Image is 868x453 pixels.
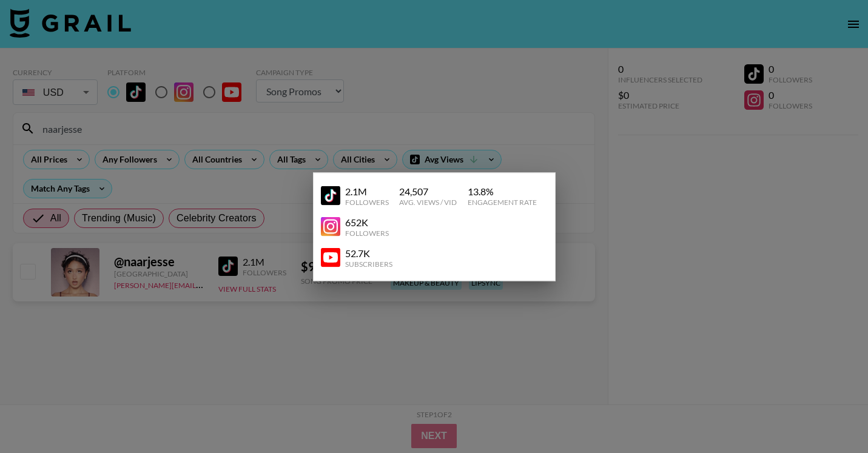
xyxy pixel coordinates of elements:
[468,197,537,206] div: Engagement Rate
[345,185,389,197] div: 2.1M
[345,216,389,228] div: 652K
[399,197,457,206] div: Avg. Views / Vid
[468,185,537,197] div: 13.8 %
[321,248,340,267] img: YouTube
[345,228,389,237] div: Followers
[321,186,340,206] img: YouTube
[345,259,392,268] div: Subscribers
[345,247,392,259] div: 52.7K
[321,217,340,237] img: YouTube
[345,197,389,206] div: Followers
[399,185,457,197] div: 24,507
[807,392,853,438] iframe: Drift Widget Chat Controller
